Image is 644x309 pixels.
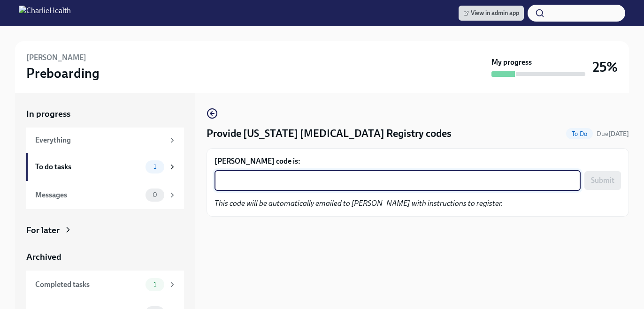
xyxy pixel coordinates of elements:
h4: Provide [US_STATE] [MEDICAL_DATA] Registry codes [207,127,452,141]
h6: [PERSON_NAME] [26,53,86,63]
div: To do tasks [35,162,142,172]
span: View in admin app [463,8,519,18]
h3: Preboarding [26,65,100,82]
label: [PERSON_NAME] code is: [215,156,621,166]
h3: 25% [593,59,618,75]
span: To Do [566,130,593,137]
img: CharlieHealth [19,6,71,21]
a: Completed tasks1 [26,271,184,299]
div: Messages [35,190,142,200]
div: For later [26,224,60,236]
a: In progress [26,108,184,120]
a: To do tasks1 [26,153,184,181]
span: 1 [148,163,162,170]
span: Due [597,130,629,138]
a: Everything [26,128,184,153]
strong: [DATE] [608,130,629,138]
a: View in admin app [459,6,524,21]
span: 1 [148,281,162,288]
strong: My progress [491,57,532,68]
span: October 15th, 2025 08:00 [597,129,629,138]
a: Archived [26,251,184,263]
a: For later [26,224,184,236]
span: 0 [147,191,163,198]
em: This code will be automatically emailed to [PERSON_NAME] with instructions to register. [215,199,503,208]
div: Completed tasks [35,279,142,290]
div: Everything [35,135,164,145]
a: Messages0 [26,181,184,209]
